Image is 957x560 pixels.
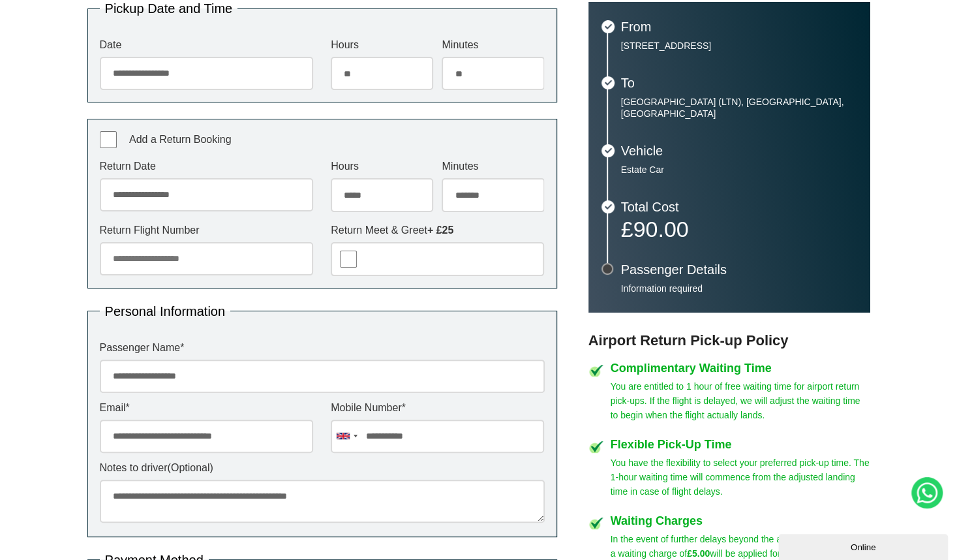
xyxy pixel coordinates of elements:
legend: Personal Information [100,305,231,318]
input: Add a Return Booking [100,131,117,148]
label: Date [100,40,313,50]
label: Return Flight Number [100,225,313,236]
p: You have the flexibility to select your preferred pick-up time. The 1-hour waiting time will comm... [611,456,870,499]
label: Minutes [442,161,544,172]
p: [GEOGRAPHIC_DATA] (LTN), [GEOGRAPHIC_DATA], [GEOGRAPHIC_DATA] [621,96,857,119]
h3: Airport Return Pick-up Policy [588,332,870,349]
p: Estate Car [621,164,857,176]
legend: Pickup Date and Time [100,2,238,15]
label: Notes to driver [100,463,545,473]
h3: Passenger Details [621,263,857,276]
label: Minutes [442,40,544,50]
label: Hours [331,40,433,50]
h4: Complimentary Waiting Time [611,362,870,374]
strong: £5.00 [687,548,710,559]
label: Return Date [100,161,313,172]
label: Hours [331,161,433,172]
label: Return Meet & Greet [331,225,544,236]
h4: Flexible Pick-Up Time [611,439,870,450]
label: Mobile Number [331,403,544,413]
p: £ [621,220,857,238]
label: Passenger Name [100,343,545,353]
label: Email [100,403,313,413]
h3: Vehicle [621,144,857,157]
h3: Total Cost [621,200,857,213]
p: Information required [621,283,857,294]
iframe: chat widget [778,531,950,560]
span: Add a Return Booking [129,134,232,145]
h3: To [621,76,857,89]
span: (Optional) [168,462,213,473]
strong: + £25 [427,225,453,236]
h3: From [621,20,857,33]
p: [STREET_ADDRESS] [621,40,857,52]
div: United Kingdom: +44 [331,420,361,452]
span: 90.00 [633,217,688,241]
p: You are entitled to 1 hour of free waiting time for airport return pick-ups. If the flight is del... [611,379,870,422]
h4: Waiting Charges [611,515,870,527]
